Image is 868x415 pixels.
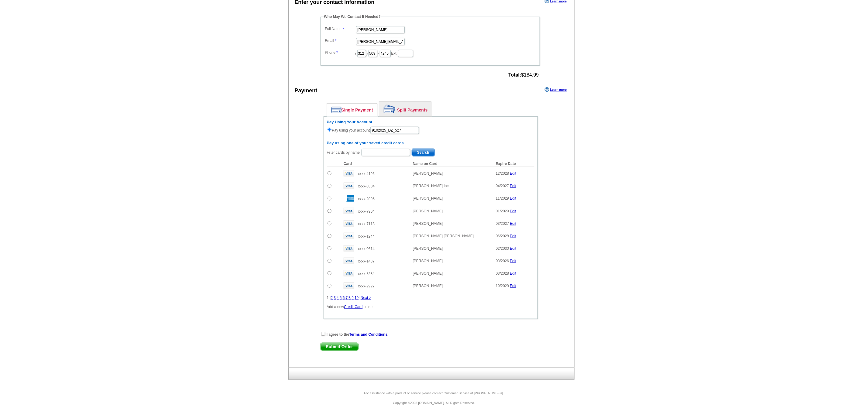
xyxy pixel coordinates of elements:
a: Edit [510,271,516,276]
a: Terms and Conditions [349,332,388,337]
a: Edit [510,284,516,288]
dd: ( ) - Ext. [324,48,537,58]
label: Email [325,38,355,43]
span: [PERSON_NAME] [413,171,443,176]
span: [PERSON_NAME] [413,196,443,201]
strong: I agree to the . [327,332,389,337]
span: [PERSON_NAME] [413,221,443,226]
img: visa.gif [344,170,354,177]
a: Edit [510,171,516,176]
span: 11/2029 [496,196,509,201]
div: Pay using your account [327,120,534,135]
label: Phone [325,50,355,55]
a: Edit [510,221,516,226]
span: Submit Order [321,343,358,350]
span: xxxx-2927 [358,284,375,288]
span: 04/2027 [496,184,509,188]
span: [PERSON_NAME] Inc. [413,184,450,188]
a: Edit [510,209,516,213]
strong: Total: [508,72,521,77]
iframe: LiveChat chat widget [746,274,868,415]
a: Single Payment [327,104,378,116]
span: 12/2028 [496,171,509,176]
span: 03/2028 [496,271,509,276]
a: 5 [340,296,342,300]
a: 7 [346,296,348,300]
span: [PERSON_NAME] [413,271,443,276]
h6: Pay Using Your Account [327,120,534,125]
a: 6 [343,296,345,300]
div: Payment [295,87,317,95]
a: 3 [334,296,336,300]
a: Credit Card [344,305,362,309]
img: visa.gif [344,183,354,189]
label: Filter cards by name [327,150,360,155]
a: 4 [337,296,339,300]
button: Search [412,149,435,156]
span: xxxx-1487 [358,259,375,263]
span: [PERSON_NAME] [413,246,443,251]
span: xxxx-1244 [358,234,375,238]
span: xxxx-7118 [358,222,375,226]
h6: Pay using one of your saved credit cards. [327,141,534,146]
th: Expire Date [493,161,534,167]
input: PO #: [370,127,419,134]
span: [PERSON_NAME] [413,259,443,263]
span: 03/2026 [496,259,509,263]
span: xxxx-0304 [358,184,375,188]
a: 9 [352,296,354,300]
span: xxxx-7904 [358,209,375,214]
a: Edit [510,246,516,251]
a: Edit [510,196,516,201]
a: Split Payments [379,102,432,116]
span: $184.99 [508,72,539,78]
img: visa.gif [344,245,354,252]
span: 03/2027 [496,221,509,226]
th: Name on Card [410,161,493,167]
div: 1 | | | | | | | | | | [327,295,534,300]
span: xxxx-2006 [358,197,375,201]
a: Edit [510,184,516,188]
span: 10/2029 [496,284,509,288]
label: Full Name [325,26,355,32]
a: Edit [510,259,516,263]
th: Card [341,161,410,167]
img: visa.gif [344,258,354,264]
a: 8 [349,296,351,300]
img: visa.gif [344,233,354,239]
span: xxxx-4196 [358,172,375,176]
img: visa.gif [344,270,354,276]
a: Edit [510,234,516,238]
span: xxxx-8234 [358,272,375,276]
span: 02/2030 [496,246,509,251]
img: amex.gif [344,195,354,202]
img: visa.gif [344,208,354,214]
span: xxxx-0614 [358,247,375,251]
a: Learn more [545,87,567,92]
p: Add a new to use [327,304,534,310]
span: Search [412,149,434,156]
span: 01/2029 [496,209,509,213]
img: single-payment.png [331,107,341,113]
a: Next > [361,296,371,300]
legend: Who May We Contact If Needed? [324,14,381,19]
a: 10 [355,296,359,300]
img: split-payment.png [384,105,396,113]
span: [PERSON_NAME] [413,209,443,213]
img: visa.gif [344,220,354,227]
span: 06/2028 [496,234,509,238]
span: [PERSON_NAME] [PERSON_NAME] [413,234,474,238]
img: visa.gif [344,283,354,289]
span: [PERSON_NAME] [413,284,443,288]
a: 2 [331,296,333,300]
